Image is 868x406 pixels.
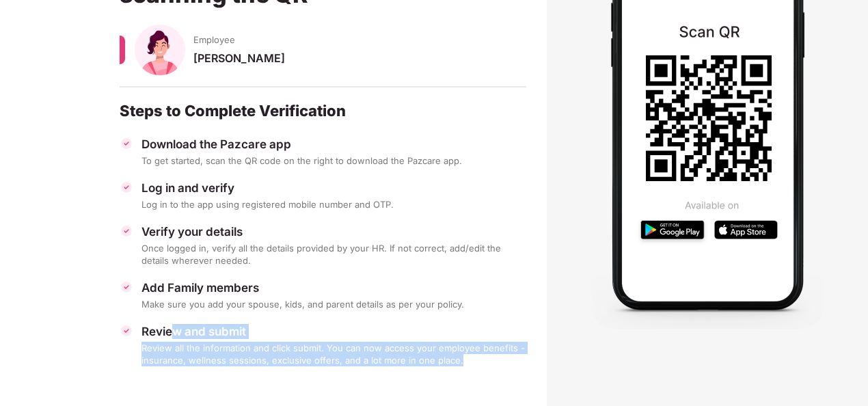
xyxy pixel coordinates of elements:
[193,33,235,46] span: Employee
[120,137,133,150] img: svg+xml;base64,PHN2ZyBpZD0iVGljay0zMngzMiIgeG1sbnM9Imh0dHA6Ly93d3cudzMub3JnLzIwMDAvc3ZnIiB3aWR0aD...
[193,51,526,78] div: [PERSON_NAME]
[120,324,133,338] img: svg+xml;base64,PHN2ZyBpZD0iVGljay0zMngzMiIgeG1sbnM9Imh0dHA6Ly93d3cudzMub3JnLzIwMDAvc3ZnIiB3aWR0aD...
[135,25,185,75] img: svg+xml;base64,PHN2ZyB4bWxucz0iaHR0cDovL3d3dy53My5vcmcvMjAwMC9zdmciIHhtbG5zOnhsaW5rPSJodHRwOi8vd3...
[120,180,133,194] img: svg+xml;base64,PHN2ZyBpZD0iVGljay0zMngzMiIgeG1sbnM9Imh0dHA6Ly93d3cudzMub3JnLzIwMDAvc3ZnIiB3aWR0aD...
[141,224,526,239] div: Verify your details
[141,198,526,211] div: Log in to the app using registered mobile number and OTP.
[141,342,526,366] div: Review all the information and click submit. You can now access your employee benefits - insuranc...
[141,137,526,152] div: Download the Pazcare app
[141,242,526,267] div: Once logged in, verify all the details provided by your HR. If not correct, add/edit the details ...
[141,298,526,310] div: Make sure you add your spouse, kids, and parent details as per your policy.
[141,280,526,295] div: Add Family members
[141,180,526,195] div: Log in and verify
[120,101,526,120] div: Steps to Complete Verification
[120,224,133,238] img: svg+xml;base64,PHN2ZyBpZD0iVGljay0zMngzMiIgeG1sbnM9Imh0dHA6Ly93d3cudzMub3JnLzIwMDAvc3ZnIiB3aWR0aD...
[141,154,526,167] div: To get started, scan the QR code on the right to download the Pazcare app.
[120,280,133,294] img: svg+xml;base64,PHN2ZyBpZD0iVGljay0zMngzMiIgeG1sbnM9Imh0dHA6Ly93d3cudzMub3JnLzIwMDAvc3ZnIiB3aWR0aD...
[141,324,526,339] div: Review and submit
